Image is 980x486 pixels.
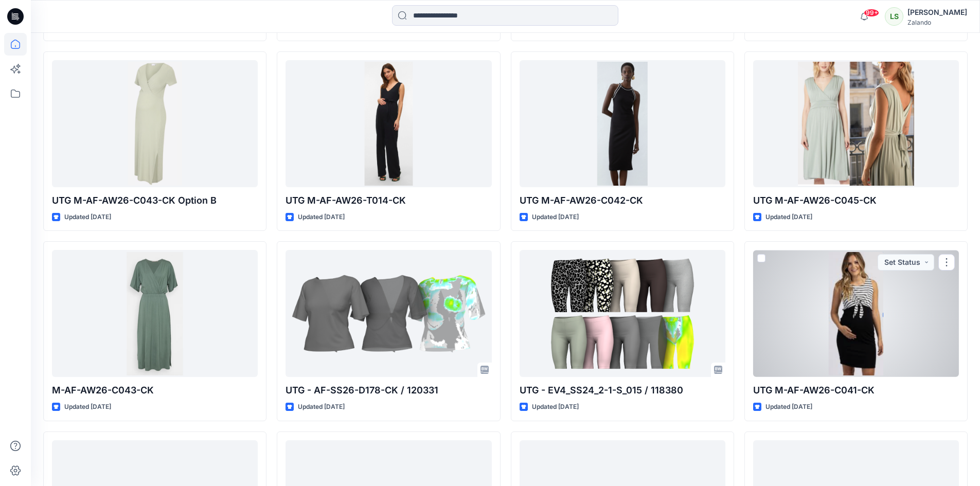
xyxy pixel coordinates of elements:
[298,212,345,223] p: Updated [DATE]
[520,193,725,208] p: UTG M-AF-AW26-C042-CK
[286,193,491,208] p: UTG M-AF-AW26-T014-CK
[520,383,725,398] p: UTG - EV4_SS24_2-1-S_015 / 118380
[907,19,967,26] div: Zalando
[765,212,812,223] p: Updated [DATE]
[286,60,491,187] a: UTG M-AF-AW26-T014-CK
[532,402,579,412] p: Updated [DATE]
[753,60,959,187] a: UTG M-AF-AW26-C045-CK
[753,383,959,398] p: UTG M-AF-AW26-C041-CK
[907,6,967,19] div: [PERSON_NAME]
[52,193,258,208] p: UTG M-AF-AW26-C043-CK Option B
[286,383,491,398] p: UTG - AF-SS26-D178-CK / 120331
[52,383,258,398] p: M-AF-AW26-C043-CK
[765,402,812,412] p: Updated [DATE]
[298,402,345,412] p: Updated [DATE]
[52,250,258,377] a: M-AF-AW26-C043-CK
[64,402,111,412] p: Updated [DATE]
[286,250,491,377] a: UTG - AF-SS26-D178-CK / 120331
[64,212,111,223] p: Updated [DATE]
[520,60,725,187] a: UTG M-AF-AW26-C042-CK
[520,250,725,377] a: UTG - EV4_SS24_2-1-S_015 / 118380
[753,250,959,377] a: UTG M-AF-AW26-C041-CK
[753,193,959,208] p: UTG M-AF-AW26-C045-CK
[885,7,903,26] div: LS
[52,60,258,187] a: UTG M-AF-AW26-C043-CK Option B
[532,212,579,223] p: Updated [DATE]
[864,9,879,17] span: 99+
